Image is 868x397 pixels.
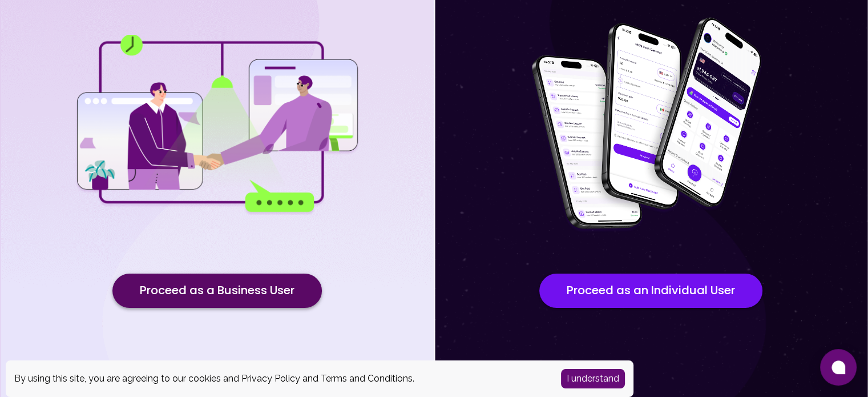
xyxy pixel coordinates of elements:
[508,11,794,239] img: for individuals
[112,274,322,308] button: Proceed as a Business User
[539,274,762,308] button: Proceed as an Individual User
[561,369,625,388] button: Accept cookies
[14,372,544,386] div: By using this site, you are agreeing to our cookies and and .
[321,373,413,384] a: Terms and Conditions
[74,35,360,215] img: for businesses
[820,349,857,386] button: Open chat window
[241,373,300,384] a: Privacy Policy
